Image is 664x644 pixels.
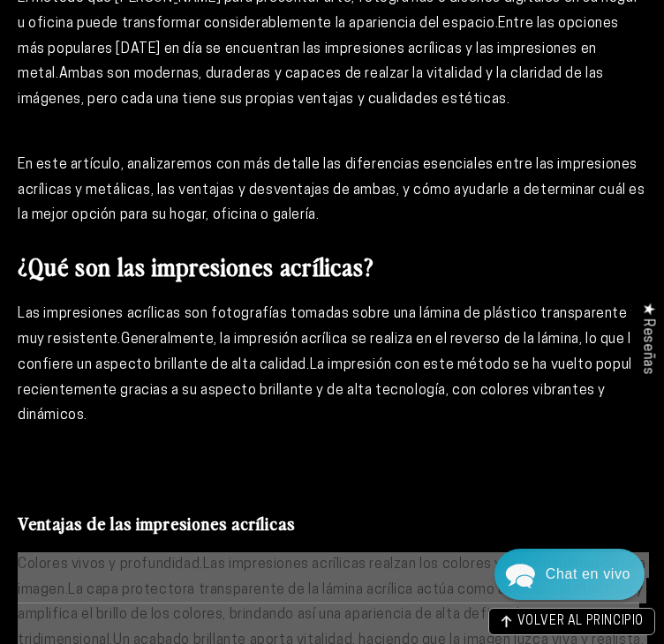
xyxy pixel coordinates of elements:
[517,615,644,628] font: VOLVER AL PRINCIPIO
[18,67,604,107] font: Ambas son modernas, duraderas y capaces de realzar la vitalidad y la claridad de las imágenes, pe...
[546,549,630,600] div: Contáctenos directamente
[18,158,645,223] font: En este artículo, analizaremos con más detalle las diferencias esenciales entre las impresiones a...
[18,511,295,535] font: Ventajas de las impresiones acrílicas
[18,558,645,597] font: Las impresiones acrílicas realzan los colores y la profundidad de una imagen.
[18,17,619,82] font: Entre las opciones más populares [DATE] en día se encuentran las impresiones acrílicas y las impr...
[640,303,654,374] font: ★ Reseñas
[18,307,638,347] font: Las impresiones acrílicas son fotografías tomadas sobre una lámina de plástico transparente y muy...
[18,249,373,282] font: ¿Qué son las impresiones acrílicas?
[18,358,645,423] font: La impresión con este método se ha vuelto popular recientemente gracias a su aspecto brillante y ...
[546,566,630,581] font: Chat en vivo
[18,333,639,372] font: Generalmente, la impresión acrílica se realiza en el reverso de la lámina, lo que le confiere un ...
[630,288,664,388] div: Haga clic para abrir la pestaña de reseñas flotantes de Judge.me
[18,558,203,572] font: Colores vivos y profundidad.
[494,549,645,600] div: Activar o desactivar el widget de chat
